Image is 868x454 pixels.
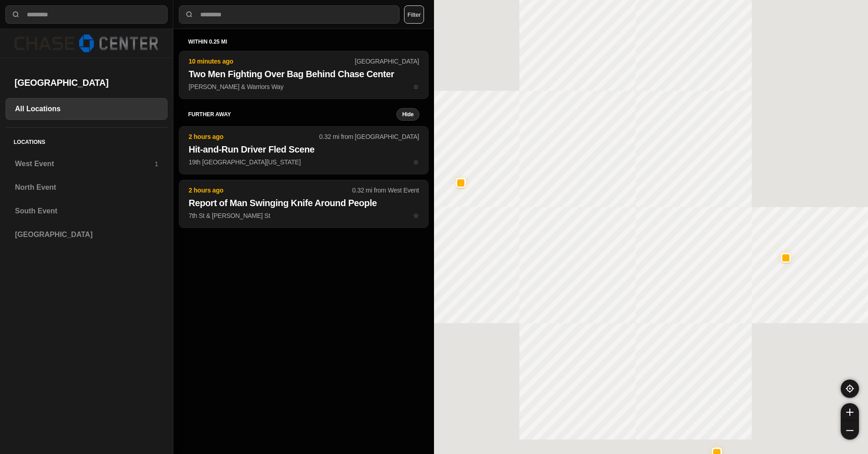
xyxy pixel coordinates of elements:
button: zoom-out [841,421,859,439]
h2: Hit-and-Run Driver Fled Scene [188,143,419,156]
a: 2 hours ago0.32 mi from West EventReport of Man Swinging Knife Around People7th St & [PERSON_NAME... [179,212,429,219]
h3: South Event [15,206,158,217]
button: 2 hours ago0.32 mi from West EventReport of Man Swinging Knife Around People7th St & [PERSON_NAME... [179,180,429,228]
p: [PERSON_NAME] & Warriors Way [188,82,419,91]
h2: [GEOGRAPHIC_DATA] [15,76,158,89]
p: 10 minutes ago [188,57,355,66]
button: 10 minutes ago[GEOGRAPHIC_DATA]Two Men Fighting Over Bag Behind Chase Center[PERSON_NAME] & Warri... [179,51,429,99]
p: 2 hours ago [188,186,352,195]
button: 2 hours ago0.32 mi from [GEOGRAPHIC_DATA]Hit-and-Run Driver Fled Scene19th [GEOGRAPHIC_DATA][US_S... [179,126,429,174]
p: [GEOGRAPHIC_DATA] [355,57,419,66]
a: North Event [5,177,168,198]
h3: West Event [15,158,155,169]
h2: Two Men Fighting Over Bag Behind Chase Center [188,68,419,80]
img: zoom-out [846,427,853,434]
a: 10 minutes ago[GEOGRAPHIC_DATA]Two Men Fighting Over Bag Behind Chase Center[PERSON_NAME] & Warri... [179,83,429,90]
h3: North Event [15,182,158,193]
h5: further away [188,111,396,118]
p: 0.32 mi from West Event [352,186,419,195]
img: search [11,10,20,19]
h5: Locations [5,128,168,153]
span: star [413,83,419,90]
h2: Report of Man Swinging Knife Around People [188,197,419,209]
a: South Event [5,200,168,222]
span: star [413,212,419,219]
a: All Locations [5,98,168,120]
a: [GEOGRAPHIC_DATA] [5,224,168,246]
button: recenter [841,380,859,398]
button: Hide [396,108,419,121]
a: 2 hours ago0.32 mi from [GEOGRAPHIC_DATA]Hit-and-Run Driver Fled Scene19th [GEOGRAPHIC_DATA][US_S... [179,158,429,166]
img: recenter [846,385,854,393]
small: Hide [402,111,414,118]
h3: [GEOGRAPHIC_DATA] [15,229,158,240]
button: Filter [404,5,424,24]
h3: All Locations [15,104,158,114]
img: search [185,10,194,19]
img: zoom-in [846,409,853,416]
p: 7th St & [PERSON_NAME] St [188,211,419,220]
span: star [413,158,419,166]
p: 0.32 mi from [GEOGRAPHIC_DATA] [319,132,419,141]
img: logo [15,35,158,52]
a: West Event1 [5,153,168,175]
h5: within 0.25 mi [188,38,419,45]
p: 2 hours ago [188,132,319,141]
p: 19th [GEOGRAPHIC_DATA][US_STATE] [188,158,419,167]
button: zoom-in [841,403,859,421]
p: 1 [155,159,158,168]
